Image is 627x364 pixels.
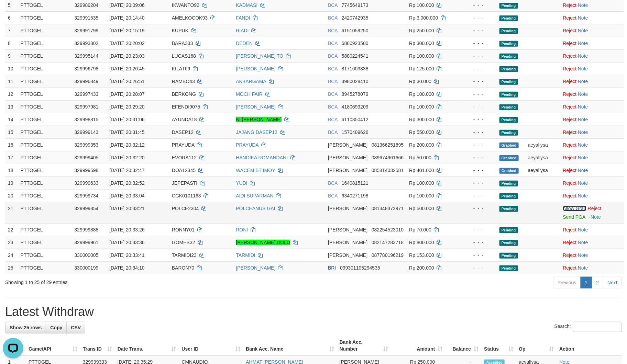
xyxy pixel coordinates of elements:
[499,15,518,21] span: Pending
[560,189,624,202] td: ·
[560,151,624,164] td: ·
[560,236,624,249] td: ·
[578,193,588,198] a: Note
[328,142,367,148] span: [PERSON_NAME]
[372,155,404,160] span: Copy 089674961666 to clipboard
[328,15,338,21] span: BCA
[463,53,494,59] div: - - -
[342,91,368,97] span: Copy 8945278079 to clipboard
[18,88,72,100] td: PTTOGEL
[409,155,431,160] span: Rp 50.000
[409,2,434,8] span: Rp 100.000
[109,168,144,173] span: [DATE] 20:32:47
[578,91,588,97] a: Note
[592,277,603,288] a: 2
[499,155,519,161] span: Grabbed
[409,104,434,110] span: Rp 100.000
[5,75,18,88] td: 11
[18,62,72,75] td: PTTOGEL
[342,129,368,135] span: Copy 1570409626 to clipboard
[342,15,368,21] span: Copy 2420742935 to clipboard
[578,265,588,271] a: Note
[74,193,98,198] span: 329999734
[5,88,18,100] td: 12
[18,100,72,113] td: PTTOGEL
[342,41,368,46] span: Copy 6880923500 to clipboard
[5,24,18,37] td: 7
[563,214,585,220] a: Send PGA
[581,277,592,288] a: 1
[578,53,588,59] a: Note
[409,41,434,46] span: Rp 300.000
[578,66,588,71] a: Note
[481,336,516,355] th: Status: activate to sort column ascending
[74,91,98,97] span: 329997433
[563,66,577,71] a: Reject
[578,104,588,110] a: Note
[578,180,588,186] a: Note
[18,11,72,24] td: PTTOGEL
[563,142,577,148] a: Reject
[172,129,194,135] span: DASEP12
[342,28,368,33] span: Copy 6151059250 to clipboard
[5,151,18,164] td: 17
[74,206,98,211] span: 329999854
[18,177,72,189] td: PTTOGEL
[560,49,624,62] td: ·
[409,129,434,135] span: Rp 550.000
[409,142,434,148] span: Rp 200.000
[5,164,18,177] td: 18
[573,322,622,332] input: Search:
[409,79,431,84] span: Rp 30.000
[578,15,588,21] a: Note
[463,192,494,199] div: - - -
[172,206,199,211] span: POLCE2304
[463,154,494,161] div: - - -
[499,206,518,212] span: Pending
[499,168,519,174] span: Grabbed
[560,100,624,113] td: ·
[236,41,253,46] a: DEDEN
[328,193,338,198] span: BCA
[409,168,434,173] span: Rp 401.000
[74,41,98,46] span: 329993802
[172,15,208,21] span: AMELKOCOK93
[74,117,98,122] span: 329998815
[525,164,560,177] td: aeyallysa
[328,2,338,8] span: BCA
[26,336,80,355] th: Game/API: activate to sort column ascending
[328,206,367,211] span: [PERSON_NAME]
[525,138,560,151] td: aeyallysa
[236,28,249,33] a: RIADI
[563,53,577,59] a: Reject
[463,180,494,186] div: - - -
[328,155,367,160] span: [PERSON_NAME]
[236,252,255,258] a: TARMIDI
[74,66,98,71] span: 329996798
[563,91,577,97] a: Reject
[18,113,72,126] td: PTTOGEL
[236,53,283,59] a: [PERSON_NAME] TO
[3,3,23,23] button: Open LiveChat chat widget
[328,168,367,173] span: [PERSON_NAME]
[74,155,98,160] span: 329999405
[109,15,144,21] span: [DATE] 20:14:40
[74,227,98,232] span: 329999888
[328,41,338,46] span: BCA
[172,79,195,84] span: RAMBO43
[342,193,368,198] span: Copy 6340271198 to clipboard
[463,27,494,34] div: - - -
[578,117,588,122] a: Note
[172,91,196,97] span: BERKONG
[563,104,577,110] a: Reject
[66,322,85,333] a: CSV
[516,336,557,355] th: Op: activate to sort column ascending
[74,28,98,33] span: 329991799
[74,129,98,135] span: 329999143
[172,193,201,198] span: CGK0101163
[372,168,404,173] span: Copy 085814032581 to clipboard
[499,79,518,85] span: Pending
[499,3,518,9] span: Pending
[409,206,434,211] span: Rp 500.000
[328,79,338,84] span: BCA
